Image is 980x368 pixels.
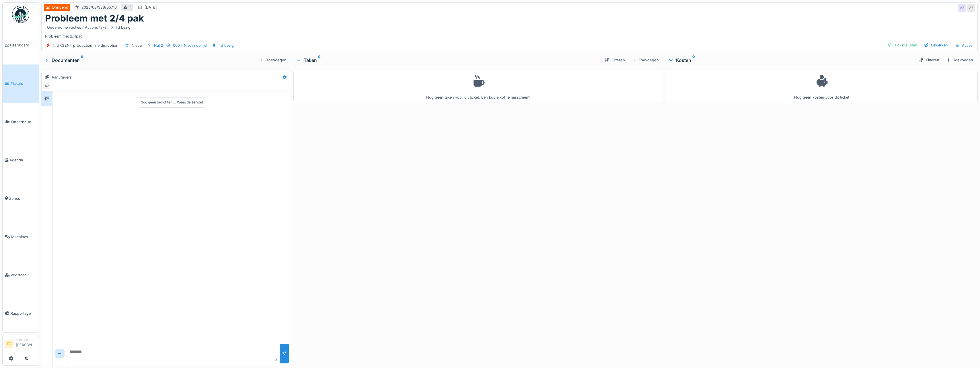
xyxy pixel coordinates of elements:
[944,56,975,64] div: Toevoegen
[885,41,919,49] div: Ticket sluiten
[52,75,72,80] div: Aanvragers
[16,338,36,350] li: [PERSON_NAME]
[145,5,157,10] div: [DATE]
[16,338,36,342] div: Manager
[958,4,966,12] div: AZ
[669,73,974,100] div: Nog geen kosten voor dit ticket
[52,5,68,10] div: Dringend
[692,57,695,64] sup: 0
[917,56,942,64] div: Filteren
[602,56,627,64] div: Filteren
[296,57,600,64] div: Taken
[9,196,36,201] span: Zones
[132,43,143,48] div: Nieuw
[219,43,234,48] div: Td bezig
[257,56,289,64] div: Toevoegen
[922,41,950,49] div: Bewerken
[297,73,660,100] div: Nog geen taken voor dit ticket. Een kopje koffie misschien?
[3,256,39,294] a: Voorraad
[11,81,36,86] span: Tickets
[3,103,39,141] a: Onderhoud
[11,119,36,125] span: Onderhoud
[318,57,321,64] sup: 0
[11,234,36,240] span: Machines
[47,25,130,30] div: Ondernomen acties / Actions taken Td bezig
[141,100,203,105] div: Nog geen berichten … Wees de eerste!
[3,294,39,333] a: Rapportage
[81,57,83,64] sup: 0
[43,82,51,90] div: AZ
[3,64,39,103] a: Tickets
[3,179,39,218] a: Zones
[9,157,36,163] span: Agenda
[630,56,661,64] div: Toevoegen
[130,5,131,10] div: 1
[10,42,36,48] span: Dashboard
[5,338,36,351] a: SV Manager[PERSON_NAME]
[5,340,13,348] li: SV
[952,41,975,50] div: Acties
[12,6,29,23] img: Badge_color-CXgf-gQk.svg
[44,57,257,64] div: Documenten
[45,24,974,39] div: Probleem met 2/4pac
[154,43,163,48] div: Hal 2
[45,13,144,24] h1: Probleem met 2/4 pak
[967,4,975,12] div: AZ
[3,26,39,64] a: Dashboard
[11,311,36,316] span: Rapportage
[53,43,118,48] div: 1. URGENT production line disruption
[81,5,117,10] div: 2025/08/336/05716
[668,57,914,64] div: Kosten
[3,141,39,179] a: Agenda
[11,272,36,278] span: Voorraad
[3,218,39,256] a: Machines
[173,43,207,48] div: 000 - Niet in de lijst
